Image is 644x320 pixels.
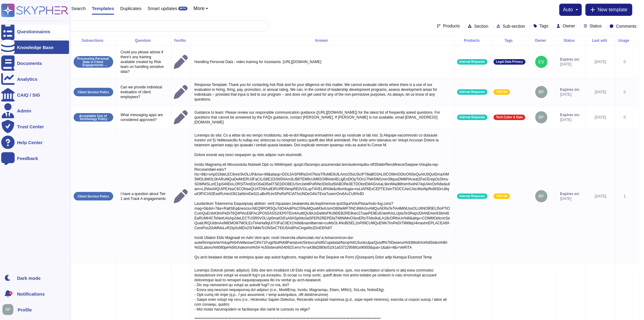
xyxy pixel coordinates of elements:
div: Dark mode [17,276,41,280]
div: 0 [618,59,631,64]
span: Internal Requests [460,195,485,198]
div: Analytics [17,77,37,81]
span: [DATE] [560,117,580,122]
button: New template [586,4,632,16]
div: [DATE] [588,59,613,64]
span: Tags [540,24,549,28]
img: user [535,56,548,68]
p: Acceptable Use of Technology Policy [76,114,111,121]
a: Feedback [1,151,69,165]
span: More [194,6,205,11]
span: Smart updates [148,6,177,11]
span: Internal Requests [460,116,485,119]
p: Processing Personal Data in Client Engagements Guidelines [76,57,111,67]
div: Help Center [17,140,43,145]
span: Section [474,24,488,28]
span: auto [563,7,573,12]
p: Response Template: Thank you for contacting Ask Risk and for your diligence on this matter. We ca... [193,81,452,103]
div: Documents [17,61,42,66]
p: Handling Personal Data - video training for Assistants: [URL][DOMAIN_NAME] [193,58,452,66]
span: Expires on: [560,57,580,62]
span: Internal Requests [460,60,485,63]
div: 9+ [9,291,12,295]
img: user [535,111,548,123]
div: Products [457,39,488,42]
div: Admin [17,108,31,113]
p: Could you please advise if there's any training available created by Risk team on handling sensit... [119,48,169,76]
img: user [535,190,548,202]
button: user [1,303,18,316]
div: Knowledge Base [17,45,54,50]
p: I have a question about Tier 1 and Track A engagements [119,190,169,203]
a: Analytics [1,72,69,86]
span: New template [598,7,628,12]
p: Can we provide individual evaluation of client employees? [119,83,169,101]
a: Documents [1,56,69,70]
div: Usage [618,39,631,42]
img: user [535,86,548,98]
div: Feedback [17,156,38,161]
div: Last edit [588,39,613,42]
input: Search by keywords [24,21,268,31]
a: Trust Center [1,120,69,133]
div: Subsections [73,39,114,42]
button: More [194,6,208,11]
div: Owner [531,39,552,42]
div: Yes/No [174,39,188,42]
a: Knowledge Base [1,41,69,54]
span: [DATE] [560,62,580,67]
span: Status [590,24,602,28]
div: Question [119,39,169,42]
div: Trust Center [17,124,44,129]
div: Tags [494,39,526,42]
p: Client Service Policy [78,195,109,198]
span: Tech Cyber & Data [496,116,523,119]
span: Owner [563,24,575,28]
span: CSR NA [496,195,508,198]
span: Comments [616,24,637,28]
p: What messaging apps are considered approved? [119,111,169,124]
a: Admin [1,104,69,117]
p: Client Service Policy [78,91,109,94]
div: BETA [178,7,187,10]
span: Profile [18,308,32,312]
span: Internal Requests [460,91,485,94]
span: Search [71,6,86,11]
span: Expires on: [560,191,580,196]
a: CAIQ / SIG [1,88,69,101]
span: Expires on: [560,87,580,92]
div: 0 [618,115,631,120]
div: [DATE] [588,194,613,199]
span: Notifications [17,292,45,296]
span: Products [443,24,460,28]
span: Templates [92,6,114,11]
span: Legal Data Privacy [496,60,523,63]
img: user [2,304,13,315]
div: 1 [618,194,631,199]
a: Help Center [1,136,69,149]
div: [DATE] [588,115,613,120]
span: Duplicates [120,6,142,11]
div: 0 [618,90,631,94]
span: Sub-section [503,24,525,28]
span: [DATE] [560,92,580,97]
div: CAIQ / SIG [17,93,40,97]
div: Answer [193,39,452,42]
button: auto [563,7,578,12]
p: Loremips do sita: Co a elitse do eiu tempo Incididuntu, lab-et-dol Magnaal enimadmini veni qu nos... [193,131,452,261]
span: CSR NA [496,91,508,94]
a: Questionnaires [1,25,69,38]
div: Status [558,39,583,42]
div: Questionnaires [17,29,50,34]
p: Guidance to team: Please review our responsible communication guidance ([URL][DOMAIN_NAME]) for t... [193,108,452,126]
span: [DATE] [560,196,580,201]
div: [DATE] [588,90,613,94]
span: Expires on: [560,112,580,117]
